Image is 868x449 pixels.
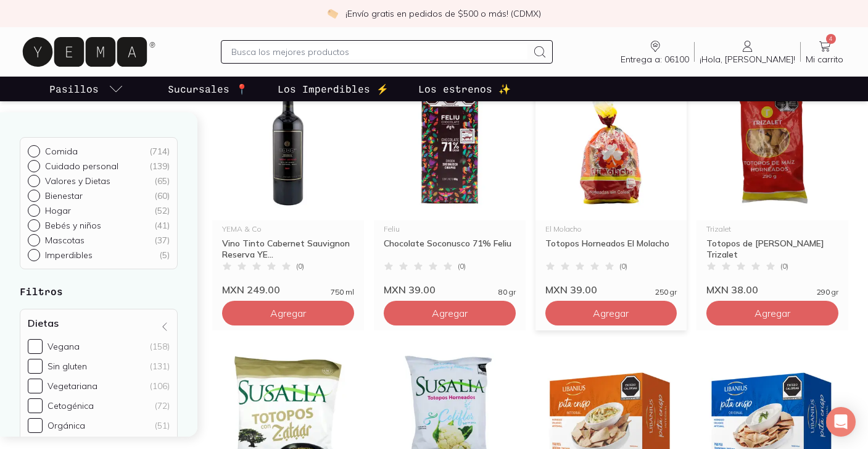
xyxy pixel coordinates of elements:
strong: Filtros [20,285,63,297]
a: Totopos de Maíz Horneados TrizaletTrizaletTotopos de [PERSON_NAME] Trizalet(0)MXN 38.00290 gr [696,69,848,296]
span: MXN 38.00 [706,283,758,296]
a: Entrega a: 06100 [616,39,694,65]
div: (106) [150,380,170,392]
p: Imperdibles [45,250,93,261]
span: 4 [826,34,836,44]
div: (131) [150,361,170,372]
a: ¡Hola, [PERSON_NAME]! [695,39,800,65]
a: Los estrenos ✨ [416,77,513,101]
div: Totopos Horneados El Molacho [545,238,677,260]
div: Feliu [384,225,516,233]
div: ( 41 ) [154,220,170,231]
span: MXN 249.00 [222,283,280,296]
a: pasillo-todos-link [47,77,126,101]
button: Agregar [545,301,677,325]
p: Bebés y niños [45,220,101,231]
div: Trizalet [706,225,838,233]
div: Cetogénica [48,400,94,411]
span: ¡Hola, [PERSON_NAME]! [700,54,795,65]
span: MXN 39.00 [384,283,436,296]
div: ( 139 ) [149,161,170,172]
span: 750 ml [331,288,354,296]
a: Totopos Horneados El MolachoEl MolachoTotopos Horneados El Molacho(0)MXN 39.00250 gr [535,69,687,296]
button: Agregar [384,301,516,325]
a: Chocolate Soconusco 71% FeliuFeliuChocolate Soconusco 71% Feliu(0)MXN 39.0080 gr [374,69,526,296]
img: Chocolate Soconusco 71% Feliu [374,69,526,220]
div: Sin gluten [48,361,87,372]
button: Agregar [706,301,838,325]
a: 4Mi carrito [801,39,848,65]
p: Los estrenos ✨ [418,82,511,96]
p: Sucursales 📍 [168,82,248,96]
button: Agregar [222,301,354,325]
div: Totopos de [PERSON_NAME] Trizalet [706,238,838,260]
span: Entrega a: 06100 [621,54,689,65]
input: Vegetariana(106) [28,379,43,393]
a: Sucursales 📍 [165,77,250,101]
div: ( 714 ) [149,146,170,157]
img: Totopos de Maíz Horneados Trizalet [696,69,848,220]
img: Totopos Horneados El Molacho [535,69,687,220]
input: Busca los mejores productos [231,44,527,59]
span: Agregar [270,307,306,319]
span: ( 0 ) [619,262,627,270]
div: El Molacho [545,225,677,233]
span: MXN 39.00 [545,283,597,296]
div: Orgánica [48,420,85,431]
div: YEMA & Co [222,225,354,233]
span: Mi carrito [806,54,843,65]
img: check [327,8,338,19]
div: ( 65 ) [154,175,170,187]
p: Hogar [45,205,71,216]
input: Sin gluten(131) [28,359,43,374]
p: Bienestar [45,190,83,201]
span: Agregar [593,307,629,319]
h4: Dietas [28,317,59,329]
div: (51) [155,420,170,431]
input: Cetogénica(72) [28,398,43,413]
div: (158) [150,341,170,352]
p: Pasillos [49,82,99,96]
div: Chocolate Soconusco 71% Feliu [384,238,516,260]
div: ( 5 ) [159,250,170,261]
div: ( 37 ) [154,235,170,246]
a: Los Imperdibles ⚡️ [275,77,391,101]
input: Vegana(158) [28,339,43,354]
div: Vino Tinto Cabernet Sauvignon Reserva YE... [222,238,354,260]
span: 80 gr [498,288,516,296]
a: 33509_Vino-Tinto-Cabernet-ReservaYEMA & CoVino Tinto Cabernet Sauvignon Reserva YE...(0)MXN 249.0... [212,69,364,296]
span: ( 0 ) [458,262,466,270]
p: Cuidado personal [45,161,118,172]
span: 250 gr [655,288,677,296]
div: ( 60 ) [154,190,170,201]
span: Agregar [432,307,468,319]
div: Open Intercom Messenger [826,407,856,437]
span: ( 0 ) [296,262,304,270]
div: ( 52 ) [154,205,170,216]
p: Mascotas [45,235,85,246]
p: Los Imperdibles ⚡️ [278,82,389,96]
p: ¡Envío gratis en pedidos de $500 o más! (CDMX) [345,7,541,20]
span: 290 gr [817,288,838,296]
span: ( 0 ) [780,262,788,270]
img: 33509_Vino-Tinto-Cabernet-Reserva [212,69,364,220]
div: Vegetariana [48,380,97,392]
p: Valores y Dietas [45,175,110,187]
input: Orgánica(51) [28,418,43,433]
span: Agregar [754,307,790,319]
div: (72) [155,400,170,411]
p: Comida [45,146,78,157]
div: Vegana [48,341,80,352]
